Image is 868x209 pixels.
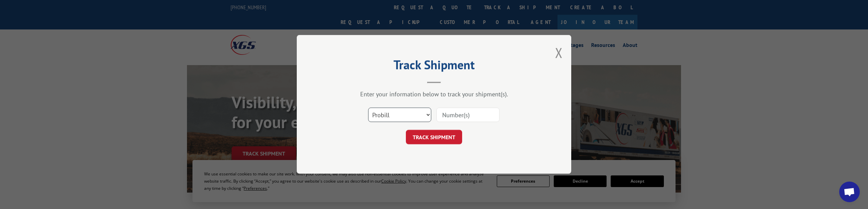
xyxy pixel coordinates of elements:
div: Enter your information below to track your shipment(s). [331,90,537,98]
button: TRACK SHIPMENT [406,130,462,145]
input: Number(s) [436,108,500,122]
button: Close modal [555,44,563,62]
h2: Track Shipment [331,60,537,73]
div: Open chat [839,182,860,202]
